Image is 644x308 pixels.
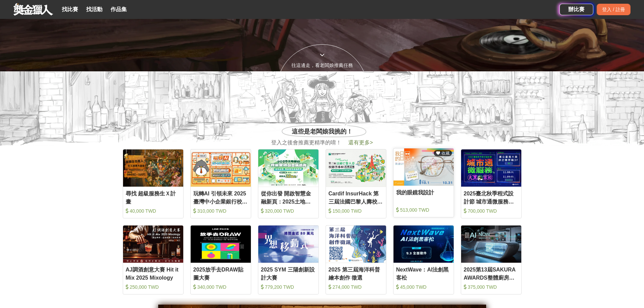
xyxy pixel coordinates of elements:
[123,149,183,187] img: Cover Image
[126,208,181,214] div: 40,000 TWD
[329,190,383,205] div: Cardif InsurHack 第三屆法國巴黎人壽校園黑客松商業競賽
[461,149,522,218] a: Cover Image2025臺北秋季程式設計節 城市通微服務大黑客松 700,000 TWD
[193,190,248,205] div: 玩轉AI 引領未來 2025臺灣中小企業銀行校園金融科技創意挑戰賽
[393,225,454,294] a: Cover ImageNextWave：AI法創黑客松 45,000 TWD
[126,190,181,205] div: 尋找 超級服務生Ｘ計畫
[396,207,451,213] div: 513,000 TWD
[464,266,519,281] div: 2025第13屆SAKURA AWARDS整體廚房設計大賽
[126,266,181,281] div: AJ調酒創意大賽 Hit it Mix 2025 Mixology
[440,151,449,156] span: 收藏
[261,284,316,290] div: 779,200 TWD
[393,148,454,217] a: Cover Image 收藏我的眼鏡我設計 513,000 TWD
[59,5,81,14] a: 找比賽
[258,226,318,263] img: Cover Image
[191,149,251,187] img: Cover Image
[597,4,630,15] div: 登入 / 註冊
[292,127,353,136] span: 這些是老闆娘我挑的！
[261,266,316,281] div: 2025 SYM 三陽創新設計大賽
[271,139,341,147] span: 登入之後會推薦更精準的唷！
[258,149,319,218] a: Cover Image從你出發 開啟智慧金融新頁：2025土地銀行校園金融創意挑戰賽 320,000 TWD
[329,284,383,290] div: 274,000 TWD
[123,226,183,263] img: Cover Image
[329,266,383,281] div: 2025 第三屆海洋科普繪本創作 徵選
[464,190,519,205] div: 2025臺北秋季程式設計節 城市通微服務大黑客松
[393,226,454,263] img: Cover Image
[84,5,105,14] a: 找活動
[123,149,184,218] a: Cover Image尋找 超級服務生Ｘ計畫 40,000 TWD
[348,140,373,145] span: 還有更多 >
[464,208,519,214] div: 700,000 TWD
[396,266,451,281] div: NextWave：AI法創黑客松
[464,284,519,290] div: 375,000 TWD
[191,226,251,263] img: Cover Image
[396,189,451,204] div: 我的眼鏡我設計
[559,4,593,15] a: 辦比賽
[326,225,386,294] a: Cover Image2025 第三屆海洋科普繪本創作 徵選 274,000 TWD
[190,225,251,294] a: Cover Image2025放手去DRAW貼圖大賽 340,000 TWD
[258,225,319,294] a: Cover Image2025 SYM 三陽創新設計大賽 779,200 TWD
[258,149,318,187] img: Cover Image
[326,149,386,187] img: Cover Image
[261,208,316,214] div: 320,000 TWD
[193,266,248,281] div: 2025放手去DRAW貼圖大賽
[461,225,522,294] a: Cover Image2025第13屆SAKURA AWARDS整體廚房設計大賽 375,000 TWD
[396,284,451,290] div: 45,000 TWD
[190,149,251,218] a: Cover Image玩轉AI 引領未來 2025臺灣中小企業銀行校園金融科技創意挑戰賽 310,000 TWD
[461,149,521,187] img: Cover Image
[326,149,386,218] a: Cover ImageCardif InsurHack 第三屆法國巴黎人壽校園黑客松商業競賽 150,000 TWD
[348,140,373,145] a: 還有更多>
[123,225,184,294] a: Cover ImageAJ調酒創意大賽 Hit it Mix 2025 Mixology 250,000 TWD
[126,284,181,290] div: 250,000 TWD
[277,62,367,69] div: 往這邊走，看老闆娘推薦任務
[326,226,386,263] img: Cover Image
[393,148,454,186] img: Cover Image
[108,5,129,14] a: 作品集
[461,226,521,263] img: Cover Image
[329,208,383,214] div: 150,000 TWD
[193,284,248,290] div: 340,000 TWD
[261,190,316,205] div: 從你出發 開啟智慧金融新頁：2025土地銀行校園金融創意挑戰賽
[193,208,248,214] div: 310,000 TWD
